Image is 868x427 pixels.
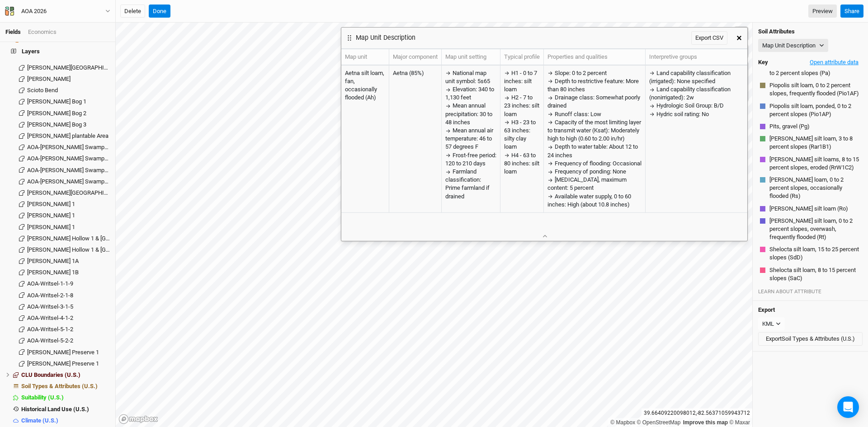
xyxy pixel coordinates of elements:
button: [PERSON_NAME] silt loam (Ro) [769,204,849,213]
span: [PERSON_NAME] Bog 3 [27,121,86,128]
span: Suitability (U.S.) [21,394,64,401]
span: [PERSON_NAME] 1A [27,258,79,264]
div: Utzinger Bog 1 [27,98,110,105]
div: Riddle Preserve 1 [27,360,110,367]
span: [PERSON_NAME] [27,75,71,82]
span: [PERSON_NAME][GEOGRAPHIC_DATA] [27,64,126,71]
a: Mapbox logo [118,414,158,424]
div: Utzinger Bog 2 [27,110,110,117]
button: KML [758,317,785,331]
a: Fields [5,28,21,35]
span: AOA-[PERSON_NAME] Swamp-1-3-8 [27,155,119,162]
button: Shelocta silt loam, 8 to 15 percent slopes (SaC) [769,266,861,283]
div: KML [762,319,774,328]
div: 39.66409220098012 , -82.56371059943712 [642,408,752,418]
button: Map Unit Description [758,39,828,52]
div: Suitability (U.S.) [21,394,110,401]
span: AOA-Writsel-5-2-2 [27,337,73,344]
div: Hintz Hollow 1 & Stone Canyon [27,246,110,253]
div: AOA-Writsel-4-1-2 [27,314,110,322]
span: AOA-[PERSON_NAME] Swamp-1-4-11 [27,167,123,174]
div: Elick plantable Area [27,132,110,140]
span: AOA-Writsel-3-1-5 [27,303,73,310]
span: [PERSON_NAME] Preserve 1 [27,349,99,356]
div: Darby Lakes Preserve [27,64,110,71]
h4: Soil Attributes [758,28,863,35]
span: [PERSON_NAME] Bog 2 [27,110,86,117]
div: AOA 2026 [21,7,47,16]
div: AOA-Cackley Swamp-1-2-5 [27,144,110,151]
span: Scioto Bend [27,87,58,94]
span: [PERSON_NAME] Bog 1 [27,98,86,105]
button: Piopolis silt loam, 0 to 2 percent slopes, frequently flooded (Pio1AF) [769,81,861,98]
button: ExportSoil Types & Attributes (U.S.) [758,332,863,346]
span: [PERSON_NAME] 1 [27,224,75,230]
span: Soil Types & Attributes (U.S.) [21,383,98,389]
div: Wylie Ridge 1 [27,201,110,208]
div: AOA-Cackley Swamp-1-3-8 [27,155,110,162]
span: [PERSON_NAME] 1B [27,269,79,276]
span: CLU Boundaries (U.S.) [21,371,80,378]
button: [PERSON_NAME] silt loams, 8 to 15 percent slopes, eroded (RrW1C2) [769,155,861,172]
div: AOA-Cackley Swamp-2-1-5 [27,178,110,185]
button: Piopolis silt loam, ponded, 0 to 2 percent slopes (Pio1AP) [769,102,861,119]
div: LEARN ABOUT ATTRIBUTE [758,288,863,295]
div: Scott Creek Falls [27,189,110,197]
div: Historical Land Use (U.S.) [21,406,110,413]
a: Preview [808,5,837,18]
div: Scioto Bend [27,87,110,94]
div: Poston 1A [27,258,110,265]
h4: Key [758,59,768,66]
div: Utzinger Bog 3 [27,121,110,128]
span: [PERSON_NAME][GEOGRAPHIC_DATA] [27,189,126,196]
button: AOA 2026 [5,6,111,16]
span: AOA-Writsel-1-1-9 [27,280,73,287]
div: AOA-Writsel-5-2-2 [27,337,110,344]
div: AOA-Writsel-5-1-2 [27,326,110,333]
a: Maxar [729,419,750,426]
div: AOA-Writsel-1-1-9 [27,280,110,287]
canvas: Map [116,23,752,427]
span: [PERSON_NAME] Hollow 1 & [GEOGRAPHIC_DATA] [27,246,156,253]
span: AOA-Writsel-2-1-8 [27,292,73,299]
button: Done [149,5,170,18]
a: Improve this map [683,419,728,426]
button: Delete [120,5,145,18]
button: [PERSON_NAME] loam, 0 to 2 percent slopes, occasionally flooded (Rs) [769,175,861,201]
div: Poston 1B [27,269,110,276]
span: [PERSON_NAME] Hollow 1 & [GEOGRAPHIC_DATA] [27,235,156,242]
div: AOA-Writsel-2-1-8 [27,292,110,299]
button: [PERSON_NAME] silt loam, 0 to 2 percent slopes, overwash, frequently flooded (Rt) [769,216,861,242]
a: OpenStreetMap [637,419,681,426]
button: Shelocta silt loam, 15 to 25 percent slopes (SdD) [769,245,861,262]
span: AOA-Writsel-4-1-2 [27,314,73,321]
button: Share [840,5,863,18]
button: [PERSON_NAME] silt loam, 3 to 8 percent slopes (Rar1B1) [769,134,861,151]
div: Hintz Hollow 1 & Stone Canyon [27,235,110,242]
span: AOA-Writsel-5-1-2 [27,326,73,333]
h4: Layers [5,42,110,60]
div: Soil Types & Attributes (U.S.) [21,383,110,390]
div: Wylie Ridge 1 [27,224,110,231]
span: AOA-[PERSON_NAME] Swamp-1-2-5 [27,144,119,150]
div: Darby Oaks [27,75,110,83]
span: [PERSON_NAME] Preserve 1 [27,360,99,367]
button: Open attribute data [806,56,863,69]
h4: Export [758,306,863,314]
span: Historical Land Use (U.S.) [21,406,89,413]
span: [PERSON_NAME] 1 [27,212,75,219]
span: Climate (U.S.) [21,417,58,424]
div: AOA-Cackley Swamp-1-4-11 [27,167,110,174]
a: Mapbox [610,419,635,426]
div: CLU Boundaries (U.S.) [21,371,110,379]
span: [PERSON_NAME] plantable Area [27,132,108,139]
button: Pits, gravel (Pg) [769,122,810,131]
span: AOA-[PERSON_NAME] Swamp-2-1-5 [27,178,119,185]
div: Riddle Preserve 1 [27,349,110,356]
div: Wylie Ridge 1 [27,212,110,219]
div: Economics [28,28,57,36]
div: AOA-Writsel-3-1-5 [27,303,110,310]
span: [PERSON_NAME] 1 [27,201,75,207]
div: Climate (U.S.) [21,417,110,424]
